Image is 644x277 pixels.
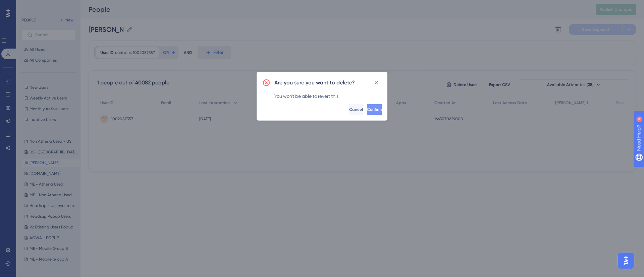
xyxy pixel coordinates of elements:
[16,2,42,10] span: Need Help?
[274,92,382,100] div: You won't be able to revert this.
[274,79,355,87] h2: Are you sure you want to delete?
[616,251,636,271] iframe: UserGuiding AI Assistant Launcher
[47,3,49,9] div: 4
[367,107,382,112] span: Confirm
[349,107,363,112] span: Cancel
